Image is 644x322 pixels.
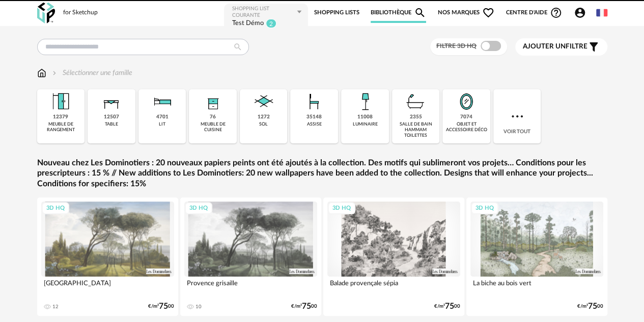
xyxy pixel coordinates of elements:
img: Rangement.png [201,89,225,114]
div: Test Démo [232,19,264,29]
div: Sélectionner une famille [50,68,132,78]
span: Filter icon [587,41,600,53]
img: Luminaire.png [353,89,377,114]
div: 11008 [357,114,373,120]
span: filtre [523,42,587,51]
div: 12 [52,304,59,310]
div: 10 [195,304,202,310]
div: 1272 [258,114,270,120]
a: 3D HQ La biche au bois vert €/m²7500 [466,197,607,316]
div: 7074 [460,114,472,120]
div: Provence grisaille [184,277,317,297]
div: 3D HQ [42,202,69,215]
div: table [105,121,118,127]
div: 12507 [104,114,119,120]
span: Ajouter un [523,43,566,50]
img: more.7b13dc1.svg [509,108,525,125]
div: salle de bain hammam toilettes [395,121,437,139]
a: Nouveau chez Les Dominotiers : 20 nouveaux papiers peints ont été ajoutés à la collection. Des mo... [37,158,607,189]
span: Filtre 3D HQ [436,43,477,49]
div: 4701 [156,114,168,120]
div: 3D HQ [328,202,355,215]
a: BibliothèqueMagnify icon [371,3,427,23]
img: OXP [37,3,55,23]
div: meuble de cuisine [192,121,234,133]
div: sol [259,121,268,127]
a: 3D HQ Balade provençale sépia €/m²7500 [323,197,464,316]
div: for Sketchup [63,9,98,17]
div: Voir tout [493,89,541,143]
div: €/m² 00 [148,303,174,310]
sup: 2 [266,19,276,28]
div: meuble de rangement [40,121,82,133]
span: Account Circle icon [574,7,591,19]
div: 35148 [306,114,322,120]
div: 2355 [409,114,422,120]
span: Heart Outline icon [482,7,494,19]
img: svg+xml;base64,PHN2ZyB3aWR0aD0iMTYiIGhlaWdodD0iMTciIHZpZXdCb3g9IjAgMCAxNiAxNyIgZmlsbD0ibm9uZSIgeG... [37,68,46,78]
a: Shopping Lists [314,3,359,23]
img: svg+xml;base64,PHN2ZyB3aWR0aD0iMTYiIGhlaWdodD0iMTYiIHZpZXdCb3g9IjAgMCAxNiAxNiIgZmlsbD0ibm9uZSIgeG... [50,68,59,78]
div: €/m² 00 [291,303,317,310]
span: Help Circle Outline icon [550,7,562,19]
div: 76 [210,114,216,120]
span: Account Circle icon [574,7,586,19]
img: Table.png [99,89,124,114]
img: Salle%20de%20bain.png [403,89,428,114]
div: €/m² 00 [434,303,460,310]
div: Balade provençale sépia [327,277,460,297]
div: luminaire [352,121,377,127]
div: [GEOGRAPHIC_DATA] [41,277,174,297]
span: 75 [445,303,454,310]
div: 3D HQ [185,202,212,215]
div: La biche au bois vert [470,277,603,297]
div: 3D HQ [471,202,498,215]
a: 3D HQ [GEOGRAPHIC_DATA] 12 €/m²7500 [37,197,178,316]
img: Meuble%20de%20rangement.png [48,89,73,114]
a: 3D HQ Provence grisaille 10 €/m²7500 [180,197,321,316]
div: objet et accessoire déco [445,121,487,133]
span: 75 [302,303,311,310]
span: 75 [588,303,597,310]
span: Centre d'aideHelp Circle Outline icon [506,7,563,19]
div: Shopping List courante [232,6,296,19]
img: Literie.png [150,89,174,114]
div: €/m² 00 [577,303,603,310]
img: Miroir.png [454,89,479,114]
img: Sol.png [251,89,276,114]
button: Ajouter unfiltre Filter icon [515,38,607,56]
span: 75 [159,303,168,310]
img: Assise.png [302,89,326,114]
div: assise [307,121,322,127]
div: lit [159,121,165,127]
span: Magnify icon [414,7,426,19]
span: Nos marques [438,3,495,23]
div: 12379 [53,114,68,120]
img: fr [596,7,607,18]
